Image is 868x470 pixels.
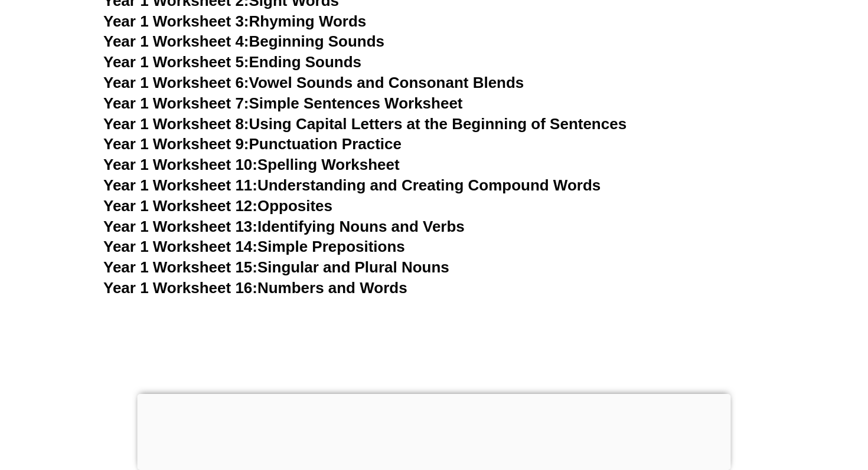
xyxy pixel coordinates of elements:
span: Year 1 Worksheet 12: [103,197,257,215]
span: Year 1 Worksheet 7: [103,94,249,112]
a: Year 1 Worksheet 9:Punctuation Practice [103,135,402,153]
a: Year 1 Worksheet 4:Beginning Sounds [103,32,384,50]
a: Year 1 Worksheet 15:Singular and Plural Nouns [103,258,449,276]
span: Year 1 Worksheet 8: [103,115,249,133]
span: Year 1 Worksheet 11: [103,176,257,194]
a: Year 1 Worksheet 8:Using Capital Letters at the Beginning of Sentences [103,115,626,133]
span: Year 1 Worksheet 16: [103,279,257,297]
span: Year 1 Worksheet 4: [103,32,249,50]
a: Year 1 Worksheet 6:Vowel Sounds and Consonant Blends [103,74,524,91]
span: Year 1 Worksheet 3: [103,12,249,30]
span: Year 1 Worksheet 13: [103,218,257,235]
a: Year 1 Worksheet 5:Ending Sounds [103,53,361,71]
a: Year 1 Worksheet 12:Opposites [103,197,332,215]
span: Year 1 Worksheet 10: [103,156,257,173]
span: Year 1 Worksheet 5: [103,53,249,71]
span: Year 1 Worksheet 9: [103,135,249,153]
a: Year 1 Worksheet 16:Numbers and Words [103,279,407,297]
span: Year 1 Worksheet 14: [103,238,257,255]
iframe: Chat Widget [665,337,868,470]
span: Year 1 Worksheet 15: [103,258,257,276]
a: Year 1 Worksheet 14:Simple Prepositions [103,238,405,255]
a: Year 1 Worksheet 10:Spelling Worksheet [103,156,400,173]
iframe: Advertisement [103,299,765,469]
span: Year 1 Worksheet 6: [103,74,249,91]
iframe: Advertisement [138,394,731,467]
a: Year 1 Worksheet 7:Simple Sentences Worksheet [103,94,463,112]
a: Year 1 Worksheet 13:Identifying Nouns and Verbs [103,218,465,235]
a: Year 1 Worksheet 3:Rhyming Words [103,12,366,30]
a: Year 1 Worksheet 11:Understanding and Creating Compound Words [103,176,601,194]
